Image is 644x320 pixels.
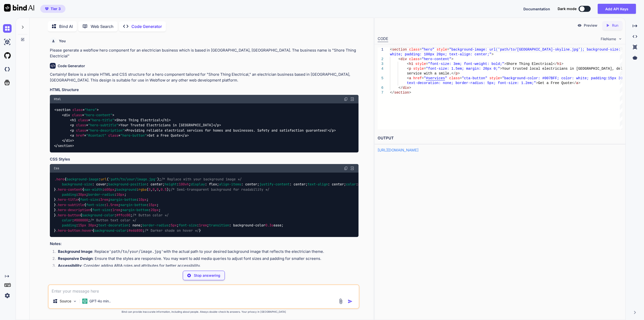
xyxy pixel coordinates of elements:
[378,62,383,66] div: 3
[98,223,128,228] span: text-decoration
[138,187,147,192] span: rgba
[199,223,207,228] span: 1rem
[455,71,457,75] span: p
[104,187,114,192] span: 600px
[72,128,74,133] span: p
[392,48,407,52] span: section
[409,67,411,71] span: p
[213,123,221,128] span: </ >
[409,91,411,95] span: >
[73,108,83,112] span: class
[56,187,82,192] span: .hero-content
[161,177,242,181] span: /* Replace with your background image */
[350,166,354,171] img: Open in Browser
[390,48,392,52] span: <
[70,128,126,133] span: < = >
[51,6,61,11] span: Tier 3
[409,76,411,80] span: a
[378,76,383,81] div: 5
[491,52,493,56] span: >
[149,203,157,207] span: 15px
[398,86,403,90] span: </
[50,87,359,93] h3: HTML Structure
[54,166,59,170] span: Css
[92,208,110,212] span: font-size
[72,118,76,122] span: h1
[72,123,74,128] span: p
[54,143,74,148] span: </ >
[116,192,124,197] span: 10px
[523,7,550,11] span: Documentation
[80,228,92,233] span: :hover
[109,177,157,181] span: 'path/to/your/image.jpg'
[3,51,12,60] img: githubLight
[506,62,553,66] span: Shore Thing Electrical
[62,192,76,197] span: padding
[409,86,411,90] span: >
[576,81,578,85] span: a
[171,187,269,192] span: /* Semi-transparent background for readability */
[375,132,625,144] h2: OUTPUT
[50,48,359,59] p: Please generate a webflow hero component for an electrician business which is based in [GEOGRAPHI...
[66,138,72,143] span: div
[191,182,205,187] span: display
[78,223,86,228] span: 15px
[122,208,149,212] span: margin-bottom
[407,71,451,75] span: service with a smile.
[48,310,360,314] p: Bind can provide inaccurate information, including about people. Always double-check its answers....
[219,182,241,187] span: align-items
[378,36,388,42] div: CODE
[409,57,419,61] span: class
[179,223,197,228] span: font-size
[145,228,199,233] span: /* Darker shade on hover */
[88,128,124,133] span: "hero-description"
[116,187,136,192] span: background
[76,128,86,133] span: class
[58,256,93,261] strong: Responsive Design
[60,299,71,304] p: Source
[426,67,500,71] span: "font-size: 1.5em; margin: 20px 0;"
[422,76,424,80] span: =
[165,182,177,187] span: height
[179,182,189,187] span: 100vh
[3,24,12,33] img: chat
[62,182,92,187] span: background-size
[500,67,502,71] span: >
[502,67,631,71] span: Your trusted local electricians in [GEOGRAPHIC_DATA], deliver
[88,192,114,197] span: border-radius
[112,208,120,212] span: 1rem
[332,128,334,133] span: p
[618,37,622,41] img: chevron down
[451,71,455,75] span: </
[85,108,97,112] span: "hero"
[496,48,498,52] span: (
[108,182,147,187] span: background-position
[451,57,453,61] span: >
[131,23,162,29] p: Code Generator
[54,249,359,256] li: : Replace with the actual path to your desired background image that reflects the electrician theme.
[426,62,428,66] span: =
[449,48,496,52] span: "background-image: url
[462,76,487,80] span: "cta-button"
[73,299,77,303] img: Pick Models
[86,133,106,138] span: "#contact"
[580,48,582,52] span: )
[86,203,104,207] span: font-size
[54,256,359,263] li: : Ensure that the styles are responsive. You may want to add media queries to adjust font sizes a...
[217,123,219,128] span: p
[437,48,447,52] span: style
[74,218,88,222] span: #000000
[72,133,74,138] span: a
[94,228,126,233] span: background-color
[498,48,580,52] span: 'path/to/[GEOGRAPHIC_DATA]-skyline.jpg'
[149,187,151,192] span: 0
[56,228,80,233] span: .hero-button
[502,76,608,80] span: "background-color: #007BFF; color: white; padding:
[161,118,171,122] span: </ >
[128,228,142,233] span: #e6b800
[398,57,400,61] span: <
[109,249,163,254] code: 'path/to/your/image.jpg'
[504,62,506,66] span: >
[449,76,460,80] span: class
[91,23,114,29] p: Web Search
